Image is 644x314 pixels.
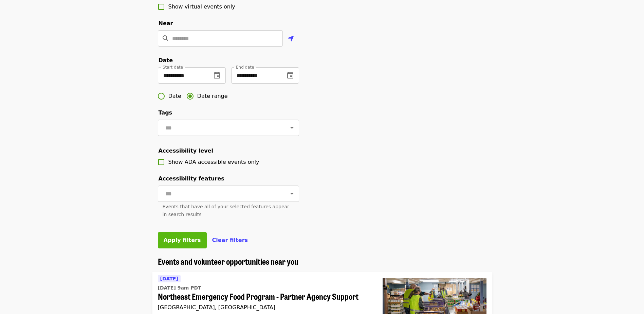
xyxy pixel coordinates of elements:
[158,284,201,292] time: [DATE] 9am PDT
[283,31,299,47] button: Use my location
[287,123,297,133] button: Open
[158,292,372,301] span: Northeast Emergency Food Program - Partner Agency Support
[163,204,289,217] span: Events that have all of your selected features appear in search results
[159,175,224,182] span: Accessibility features
[212,237,248,243] span: Clear filters
[164,237,201,243] span: Apply filters
[209,67,225,84] button: change date
[163,35,168,41] i: search icon
[172,30,283,47] input: Location
[282,67,298,84] button: change date
[197,92,228,100] span: Date range
[159,20,173,27] span: Near
[160,276,178,281] span: [DATE]
[159,57,173,64] span: Date
[168,159,259,165] span: Show ADA accessible events only
[288,35,294,43] i: location-arrow icon
[163,65,183,70] span: Start date
[159,109,172,116] span: Tags
[287,189,297,198] button: Open
[168,92,181,100] span: Date
[168,3,235,10] span: Show virtual events only
[158,255,298,267] span: Events and volunteer opportunities near you
[236,65,254,70] span: End date
[158,304,372,311] div: [GEOGRAPHIC_DATA], [GEOGRAPHIC_DATA]
[159,147,213,154] span: Accessibility level
[212,236,248,244] button: Clear filters
[158,232,207,248] button: Apply filters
